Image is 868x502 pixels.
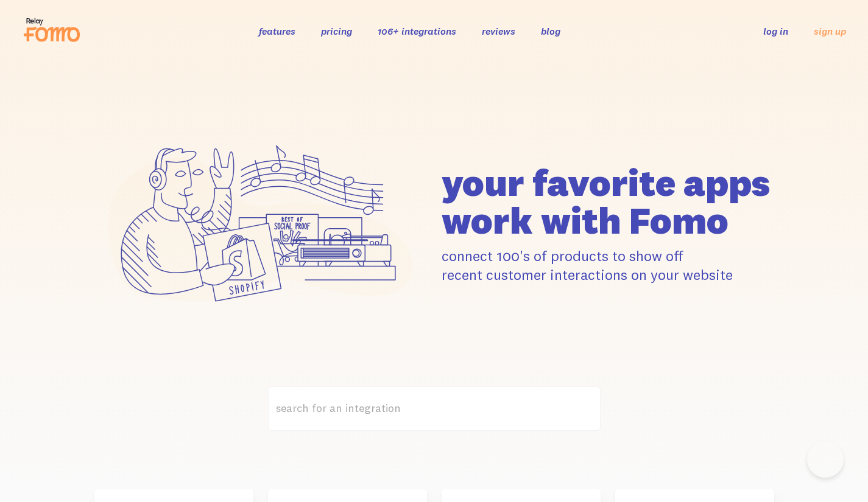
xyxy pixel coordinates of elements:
[442,246,774,284] p: connect 100's of products to show off recent customer interactions on your website
[541,25,560,37] a: blog
[442,164,774,239] h1: your favorite apps work with Fomo
[378,25,456,37] a: 106+ integrations
[814,25,846,38] a: sign up
[321,25,352,37] a: pricing
[763,25,788,37] a: log in
[259,25,295,37] a: features
[807,441,844,478] iframe: Help Scout Beacon - Open
[482,25,515,37] a: reviews
[268,386,601,431] label: search for an integration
